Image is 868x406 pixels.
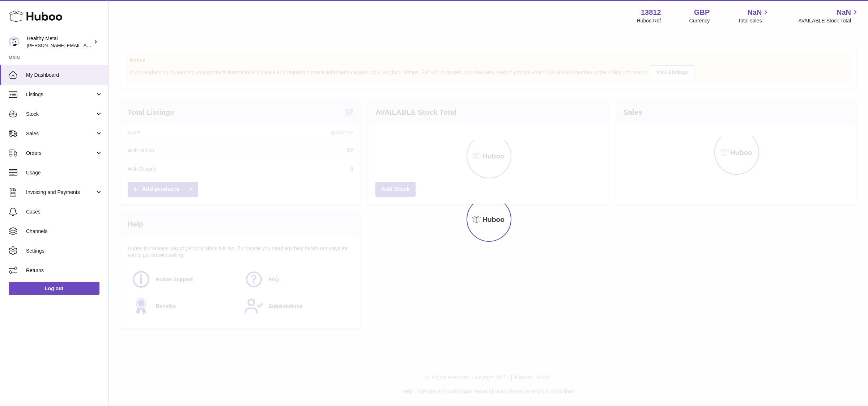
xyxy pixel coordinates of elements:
[26,150,95,157] span: Orders
[798,8,859,24] a: NaN AVAILABLE Stock Total
[27,35,92,49] div: Healthy Metal
[694,8,710,17] strong: GBP
[738,17,770,24] span: Total sales
[26,248,103,254] span: Settings
[26,189,95,196] span: Invoicing and Payments
[26,267,103,274] span: Returns
[837,8,851,17] span: NaN
[747,8,762,17] span: NaN
[798,17,859,24] span: AVAILABLE Stock Total
[689,17,710,24] div: Currency
[27,42,145,48] span: [PERSON_NAME][EMAIL_ADDRESS][DOMAIN_NAME]
[26,228,103,235] span: Channels
[637,17,661,24] div: Huboo Ref
[738,8,770,24] a: NaN Total sales
[9,282,99,295] a: Log out
[26,111,95,118] span: Stock
[26,208,103,215] span: Cases
[9,37,20,47] img: jose@healthy-metal.com
[26,130,95,137] span: Sales
[641,8,661,17] strong: 13812
[26,91,95,98] span: Listings
[26,169,103,176] span: Usage
[26,72,103,79] span: My Dashboard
